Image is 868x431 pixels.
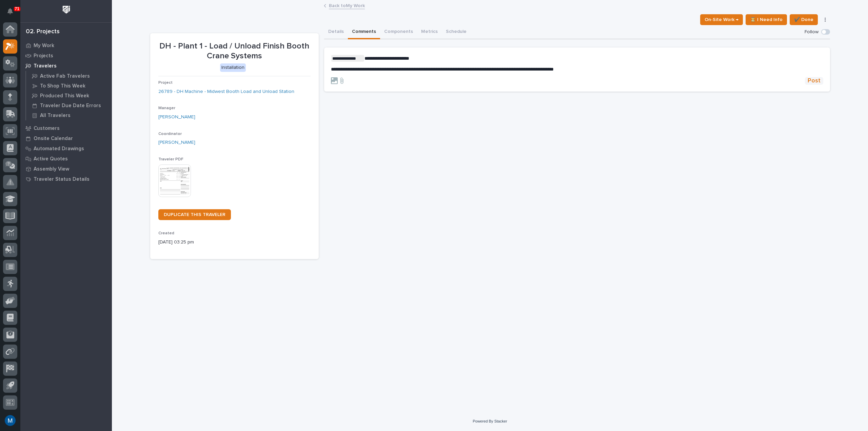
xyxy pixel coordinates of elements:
span: Manager [158,106,175,110]
span: On-Site Work → [705,16,738,24]
div: Notifications71 [8,8,17,19]
a: Active Quotes [20,154,112,164]
p: [DATE] 03:25 pm [158,239,311,246]
a: My Work [20,40,112,51]
span: ✔️ Done [794,16,813,24]
p: Onsite Calendar [34,136,73,142]
p: Active Quotes [34,156,68,162]
button: On-Site Work → [700,14,743,25]
span: Project [158,81,173,85]
a: Travelers [20,61,112,71]
p: Follow [805,29,818,35]
button: Metrics [417,25,442,39]
p: Projects [34,53,53,59]
p: Traveler Status Details [34,176,90,182]
p: All Travelers [40,113,71,119]
button: Details [324,25,348,39]
a: Produced This Week [26,91,112,100]
a: Onsite Calendar [20,133,112,143]
span: Created [158,231,174,235]
button: Comments [348,25,380,39]
a: Customers [20,123,112,133]
p: Assembly View [34,166,69,172]
a: Traveler Status Details [20,174,112,184]
div: Installation [220,63,246,72]
div: 02. Projects [26,28,60,36]
p: Active Fab Travelers [40,73,90,79]
span: Traveler PDF [158,157,183,161]
p: Automated Drawings [34,146,84,152]
a: DUPLICATE THIS TRAVELER [158,209,231,220]
a: Powered By Stacker [473,419,507,423]
a: Active Fab Travelers [26,71,112,81]
button: users-avatar [3,413,17,428]
button: ✔️ Done [790,14,818,25]
a: [PERSON_NAME] [158,139,195,146]
a: [PERSON_NAME] [158,114,195,121]
p: Produced This Week [40,93,89,99]
p: To Shop This Week [40,83,85,89]
p: Traveler Due Date Errors [40,103,101,109]
p: My Work [34,43,54,49]
button: Schedule [442,25,471,39]
span: Coordinator [158,132,182,136]
a: Automated Drawings [20,143,112,154]
button: Post [805,77,823,85]
a: 26789 - DH Machine - Midwest Booth Load and Unload Station [158,88,294,95]
p: Customers [34,125,60,132]
span: DUPLICATE THIS TRAVELER [164,212,225,217]
p: DH - Plant 1 - Load / Unload Finish Booth Crane Systems [158,41,311,61]
button: ⏳ I Need Info [746,14,787,25]
a: Projects [20,51,112,61]
a: To Shop This Week [26,81,112,91]
a: All Travelers [26,111,112,120]
button: Components [380,25,417,39]
a: Back toMy Work [329,1,365,9]
span: Post [808,77,821,85]
button: Notifications [3,4,17,18]
p: 71 [15,6,19,11]
span: ⏳ I Need Info [750,16,783,24]
p: Travelers [34,63,57,69]
a: Traveler Due Date Errors [26,101,112,110]
img: Workspace Logo [60,3,73,16]
a: Assembly View [20,164,112,174]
